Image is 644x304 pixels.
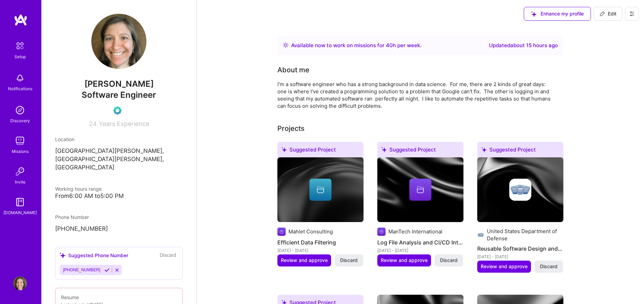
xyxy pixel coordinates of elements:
button: Review and approve [477,261,531,272]
span: Working hours range [55,186,102,192]
p: [PHONE_NUMBER] [55,225,183,233]
button: Discard [534,261,563,272]
div: [DATE] - [DATE] [477,253,563,260]
span: [PHONE_NUMBER] [63,268,100,272]
button: Enhance my profile [524,7,591,21]
img: Company logo [277,228,286,236]
h4: Efficient Data Filtering [277,238,364,247]
div: Suggested Project [377,142,463,160]
button: Edit [594,7,622,21]
span: Review and approve [381,257,428,264]
span: Phone Number [55,214,89,220]
img: Company logo [377,228,386,236]
img: logo [14,14,28,26]
div: [DOMAIN_NAME] [3,209,37,216]
img: cover [477,157,563,222]
img: teamwork [13,134,27,148]
span: Review and approve [481,263,528,270]
img: Evaluation Call Pending [113,106,122,115]
button: Discard [158,251,178,259]
i: icon SuggestedTeams [531,11,536,17]
i: icon SuggestedTeams [381,147,387,152]
div: Location [55,136,183,143]
div: I'm a software engineer who has a strong background in data science. For me, there are 2 kinds of... [277,81,553,109]
span: Enhance my profile [531,10,584,17]
div: Available now to work on missions for h per week . [291,41,421,50]
img: cover [277,157,364,222]
div: Setup [14,53,26,60]
a: User Avatar [11,276,29,290]
button: Review and approve [377,254,431,266]
div: About me [277,65,309,75]
div: Missions [12,148,29,155]
i: Reject [114,268,120,273]
h4: Reusable Software Design and Automation [477,244,563,253]
i: icon SuggestedTeams [60,252,65,258]
span: Discard [440,257,458,264]
div: Suggested Project [477,142,563,160]
div: Suggested Phone Number [60,252,128,259]
div: Mahlet Consulting [288,228,333,235]
button: Discard [435,254,463,266]
span: Resume [61,294,79,300]
div: Suggested Project [277,142,364,160]
img: bell [13,71,27,85]
i: icon SuggestedTeams [481,147,487,152]
img: cover [377,157,463,222]
img: discovery [13,103,27,117]
div: Invite [15,178,25,186]
img: User Avatar [13,276,27,290]
div: [DATE] - [DATE] [377,247,463,254]
div: [DATE] - [DATE] [277,247,364,254]
div: From 6:00 AM to 5:00 PM [55,192,183,200]
div: Projects [277,123,305,134]
img: Company logo [509,179,531,201]
div: ManTech International [388,228,442,235]
img: setup [13,39,27,53]
button: Discard [335,254,363,266]
i: Accept [104,268,110,273]
p: [GEOGRAPHIC_DATA][PERSON_NAME], [GEOGRAPHIC_DATA][PERSON_NAME], [GEOGRAPHIC_DATA] [55,147,183,171]
div: Updated about 15 hours ago [489,41,558,50]
span: Review and approve [281,257,328,264]
div: Discovery [10,117,30,124]
span: Years Experience [99,120,149,127]
div: United States Department of Defense [487,228,563,242]
img: User Avatar [91,14,146,69]
div: Notifications [8,85,32,92]
span: [PERSON_NAME] [55,79,183,89]
span: 40 [386,42,393,49]
span: Discard [340,257,358,264]
span: Software Engineer [82,90,156,100]
button: Review and approve [277,254,331,266]
span: Edit [600,10,616,17]
img: guide book [13,195,27,209]
i: icon SuggestedTeams [282,147,287,152]
img: Company logo [477,231,484,239]
span: Discard [540,263,558,270]
h4: Log File Analysis and CI/CD Integration [377,238,463,247]
img: Availability [283,42,288,48]
img: Invite [13,165,27,178]
span: 24 [89,120,97,127]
